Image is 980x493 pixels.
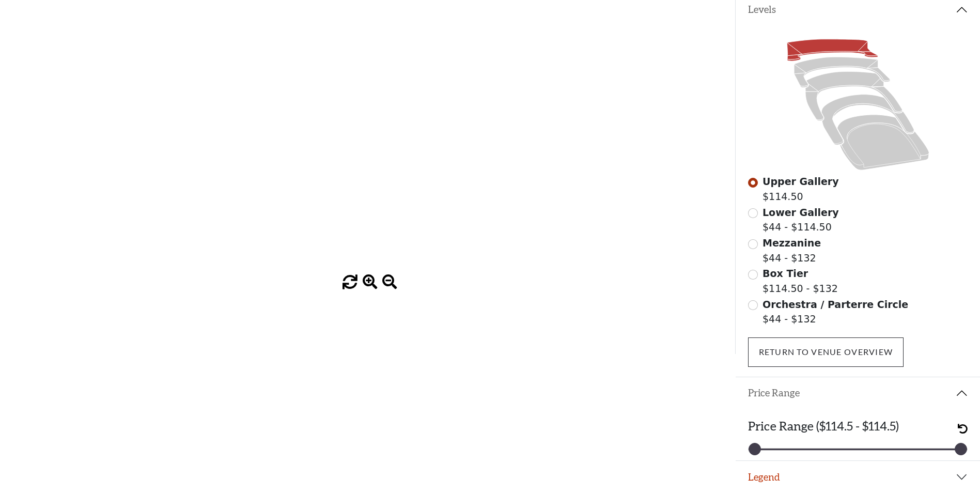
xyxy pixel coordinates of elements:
button: zoom out [382,275,397,290]
span: Orchestra / Parterre Circle [763,299,908,310]
button: Price Range [736,377,980,409]
label: $114.50 [763,174,839,204]
a: Return To Venue Overview [748,337,904,366]
h3: Price Range ($114.5 - $114.5) [748,419,899,434]
path: Box Tier - Seats Available: 14 [821,95,914,145]
path: Mezzanine - Seats Available: 26 [805,72,902,121]
path: Lower Gallery - Seats Available: 43 [794,57,890,88]
span: Box Tier [763,268,808,279]
button: Legend [736,461,980,493]
label: $114.50 - $132 [763,266,838,296]
label: $44 - $132 [763,297,908,327]
span: Lower Gallery [763,207,839,218]
button: zoom in [363,275,378,290]
button: reset zoom [343,275,357,290]
label: $44 - $132 [763,236,821,265]
span: Upper Gallery [763,176,839,187]
path: Orchestra / Parterre Circle - Seats Available: 14 [837,115,929,170]
label: $44 - $114.50 [763,205,839,235]
span: Mezzanine [763,237,821,249]
path: Upper Gallery - Seats Available: 275 [787,39,878,61]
